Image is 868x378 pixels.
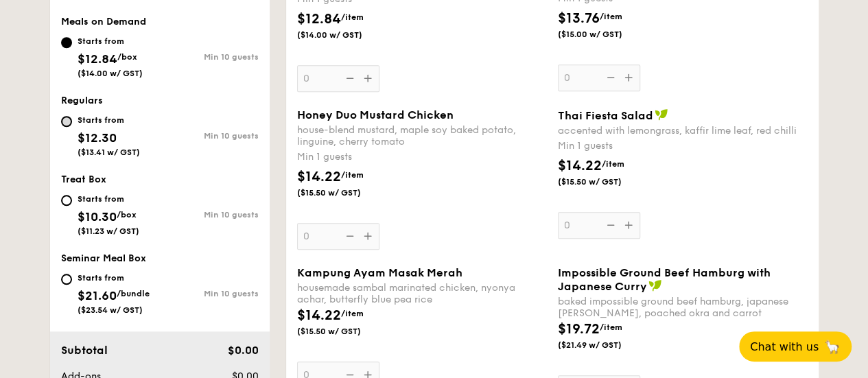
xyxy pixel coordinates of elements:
div: Starts from [78,115,140,126]
span: /item [600,12,622,21]
span: ($15.50 w/ GST) [558,176,651,187]
span: Subtotal [61,344,108,357]
input: Starts from$10.30/box($11.23 w/ GST)Min 10 guests [61,195,72,206]
span: Meals on Demand [61,16,146,27]
span: $14.22 [297,169,341,185]
span: $10.30 [78,209,117,224]
div: Starts from [78,272,150,283]
input: Starts from$12.30($13.41 w/ GST)Min 10 guests [61,116,72,127]
span: $0.00 [227,344,258,357]
span: Treat Box [61,174,106,185]
span: Kampung Ayam Masak Merah [297,266,462,279]
span: ($13.41 w/ GST) [78,147,140,157]
div: Min 1 guests [297,150,547,164]
div: Min 1 guests [558,139,808,153]
span: $14.22 [558,158,602,174]
div: Min 10 guests [160,52,259,62]
span: /item [341,170,364,180]
span: $12.84 [297,11,341,27]
span: ($15.50 w/ GST) [297,187,390,198]
button: Chat with us🦙 [739,331,852,362]
span: ($14.00 w/ GST) [78,69,143,78]
span: /item [341,309,364,318]
div: Min 10 guests [160,131,259,141]
span: $13.76 [558,10,600,27]
span: /box [117,52,137,62]
span: ($23.54 w/ GST) [78,305,143,315]
div: Starts from [78,36,143,47]
span: $21.60 [78,288,117,303]
span: Regulars [61,95,103,106]
div: Starts from [78,193,139,204]
span: /item [602,159,624,169]
span: ($15.50 w/ GST) [297,326,390,337]
div: baked impossible ground beef hamburg, japanese [PERSON_NAME], poached okra and carrot [558,296,808,319]
div: Min 10 guests [160,289,259,298]
span: $19.72 [558,321,600,338]
span: 🦙 [824,339,841,355]
span: ($14.00 w/ GST) [297,29,390,40]
span: Honey Duo Mustard Chicken [297,108,454,121]
span: ($15.00 w/ GST) [558,29,651,40]
span: /bundle [117,289,150,298]
span: /item [600,322,622,332]
span: $12.84 [78,51,117,67]
input: Starts from$12.84/box($14.00 w/ GST)Min 10 guests [61,37,72,48]
span: $12.30 [78,130,117,145]
span: $14.22 [297,307,341,324]
div: house-blend mustard, maple soy baked potato, linguine, cherry tomato [297,124,547,147]
span: /item [341,12,364,22]
span: Thai Fiesta Salad [558,109,653,122]
div: Min 10 guests [160,210,259,220]
span: Impossible Ground Beef Hamburg with Japanese Curry [558,266,771,293]
img: icon-vegan.f8ff3823.svg [648,279,662,292]
div: accented with lemongrass, kaffir lime leaf, red chilli [558,125,808,137]
span: Chat with us [750,340,819,353]
span: ($11.23 w/ GST) [78,226,139,236]
div: housemade sambal marinated chicken, nyonya achar, butterfly blue pea rice [297,282,547,305]
img: icon-vegan.f8ff3823.svg [655,108,668,121]
span: ($21.49 w/ GST) [558,340,651,351]
span: /box [117,210,137,220]
input: Starts from$21.60/bundle($23.54 w/ GST)Min 10 guests [61,274,72,285]
span: Seminar Meal Box [61,252,146,264]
